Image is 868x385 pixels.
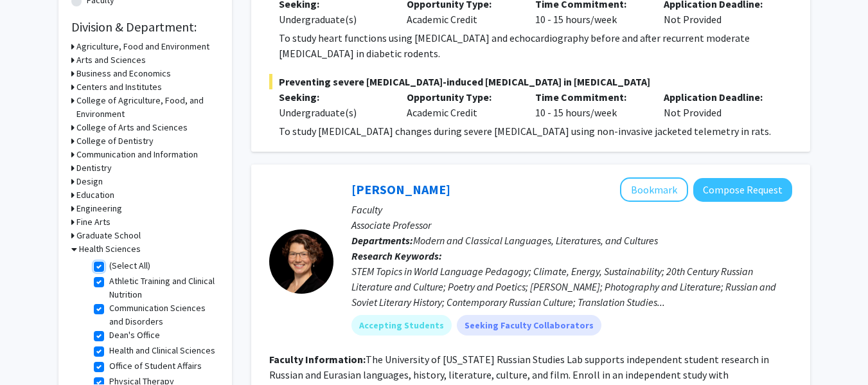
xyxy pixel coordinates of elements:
[76,229,141,242] h3: Graduate School
[76,53,146,67] h3: Arts and Sciences
[397,89,526,120] div: Academic Credit
[76,94,219,121] h3: College of Agriculture, Food, and Environment
[109,344,215,357] label: Health and Clinical Sciences
[693,178,792,202] button: Compose Request to Molly Blasing
[279,123,792,139] p: To study [MEDICAL_DATA] changes during severe [MEDICAL_DATA] using non-invasive jacketed telemetr...
[76,121,188,134] h3: College of Arts and Sciences
[407,89,516,105] p: Opportunity Type:
[76,40,209,53] h3: Agriculture, Food and Environment
[279,105,388,120] div: Undergraduate(s)
[109,259,150,273] label: (Select All)
[351,181,450,197] a: [PERSON_NAME]
[71,19,219,35] h2: Division & Department:
[620,177,688,202] button: Add Molly Blasing to Bookmarks
[351,217,792,233] p: Associate Professor
[76,148,198,161] h3: Communication and Information
[457,315,601,336] mat-chip: Seeking Faculty Collaborators
[76,188,114,202] h3: Education
[664,89,773,105] p: Application Deadline:
[654,89,783,120] div: Not Provided
[10,327,55,375] iframe: Chat
[526,89,654,120] div: 10 - 15 hours/week
[76,134,154,148] h3: College of Dentistry
[76,202,122,215] h3: Engineering
[76,175,103,188] h3: Design
[109,328,160,342] label: Dean's Office
[79,242,141,256] h3: Health Sciences
[351,315,452,336] mat-chip: Accepting Students
[76,80,162,94] h3: Centers and Institutes
[269,353,366,366] b: Faculty Information:
[76,161,112,175] h3: Dentistry
[351,234,413,247] b: Departments:
[351,249,442,262] b: Research Keywords:
[109,274,216,301] label: Athletic Training and Clinical Nutrition
[535,89,644,105] p: Time Commitment:
[279,30,792,61] p: To study heart functions using [MEDICAL_DATA] and echocardiography before and after recurrent mod...
[269,74,792,89] span: Preventing severe [MEDICAL_DATA]-induced [MEDICAL_DATA] in [MEDICAL_DATA]
[109,359,202,373] label: Office of Student Affairs
[76,67,171,80] h3: Business and Economics
[109,301,216,328] label: Communication Sciences and Disorders
[413,234,658,247] span: Modern and Classical Languages, Literatures, and Cultures
[351,202,792,217] p: Faculty
[279,12,388,27] div: Undergraduate(s)
[279,89,388,105] p: Seeking:
[76,215,111,229] h3: Fine Arts
[351,264,792,310] div: STEM Topics in World Language Pedagogy; Climate, Energy, Sustainability; 20th Century Russian Lit...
